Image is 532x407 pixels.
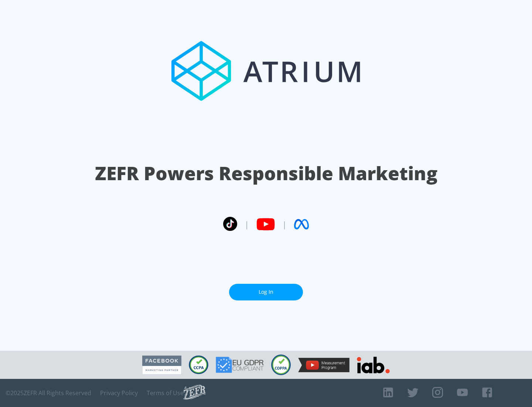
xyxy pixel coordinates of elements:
span: | [245,219,249,230]
a: Log In [229,284,303,300]
img: CCPA Compliant [189,356,208,374]
span: © 2025 ZEFR All Rights Reserved [6,389,91,397]
img: Facebook Marketing Partner [142,356,181,374]
img: YouTube Measurement Program [298,358,349,372]
img: COPPA Compliant [271,354,291,375]
span: | [282,219,287,230]
img: IAB [357,357,390,373]
img: GDPR Compliant [216,357,264,373]
a: Terms of Use [147,389,184,397]
h1: ZEFR Powers Responsible Marketing [95,161,437,186]
a: Privacy Policy [100,389,138,397]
